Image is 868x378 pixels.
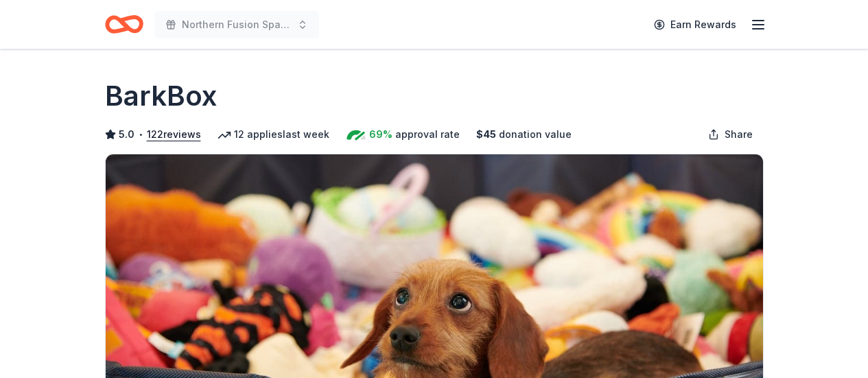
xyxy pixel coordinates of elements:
span: 69% [369,126,392,143]
button: Share [697,121,764,148]
span: donation value [499,126,572,143]
button: 122reviews [147,126,201,143]
div: 12 applies last week [218,126,329,143]
a: Home [105,8,143,40]
a: Earn Rewards [646,12,744,37]
span: approval rate [395,126,460,143]
span: • [138,129,143,140]
span: $ 45 [476,126,496,143]
span: Share [725,126,753,143]
span: Northern Fusion Spaghetti Fundraiser [182,16,292,33]
span: 5.0 [119,126,134,143]
button: Northern Fusion Spaghetti Fundraiser [154,11,319,38]
h1: BarkBox [105,77,217,115]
